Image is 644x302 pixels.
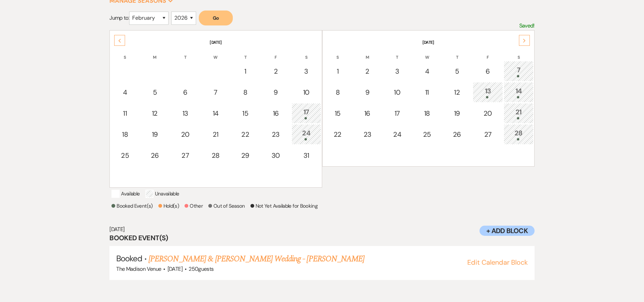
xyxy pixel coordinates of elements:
[446,87,468,97] div: 12
[295,66,317,76] div: 3
[295,150,317,161] div: 31
[476,108,499,118] div: 20
[234,108,256,118] div: 15
[476,129,499,139] div: 27
[264,150,287,161] div: 30
[114,129,136,139] div: 18
[356,108,378,118] div: 16
[519,21,535,30] p: Saved!
[199,11,233,25] button: Go
[383,46,412,60] th: T
[168,265,182,272] span: [DATE]
[144,108,166,118] div: 12
[476,66,499,76] div: 6
[327,129,349,139] div: 22
[116,253,142,264] span: Booked
[109,226,535,233] h6: [DATE]
[174,108,197,118] div: 13
[327,108,349,118] div: 15
[110,46,139,60] th: S
[201,46,230,60] th: W
[264,129,287,139] div: 23
[476,86,499,98] div: 13
[189,265,213,272] span: 250 guests
[111,202,153,210] p: Booked Event(s)
[356,129,378,139] div: 23
[205,150,226,161] div: 28
[114,87,136,97] div: 4
[507,128,530,140] div: 28
[140,46,170,60] th: M
[185,202,203,210] p: Other
[144,150,166,161] div: 26
[230,46,260,60] th: T
[114,150,136,161] div: 25
[295,87,317,97] div: 10
[467,259,528,266] button: Edit Calendar Block
[507,86,530,98] div: 14
[473,46,503,60] th: F
[446,66,468,76] div: 5
[386,66,408,76] div: 3
[386,87,408,97] div: 10
[144,87,166,97] div: 5
[386,129,408,139] div: 24
[295,107,317,119] div: 17
[109,14,129,21] span: Jump to:
[412,46,441,60] th: W
[205,129,226,139] div: 21
[174,150,197,161] div: 27
[174,129,197,139] div: 20
[205,108,226,118] div: 14
[149,253,364,265] a: [PERSON_NAME] & [PERSON_NAME] Wedding - [PERSON_NAME]
[145,190,179,198] p: Unavailable
[353,46,382,60] th: M
[356,87,378,97] div: 9
[234,129,256,139] div: 22
[480,226,535,236] button: + Add Block
[250,202,317,210] p: Not Yet Available for Booking
[114,108,136,118] div: 11
[356,66,378,76] div: 2
[264,87,287,97] div: 9
[109,233,535,243] h3: Booked Event(s)
[416,87,438,97] div: 11
[416,129,438,139] div: 25
[386,108,408,118] div: 17
[174,87,197,97] div: 6
[323,31,534,45] th: [DATE]
[261,46,291,60] th: F
[416,108,438,118] div: 18
[158,202,179,210] p: Hold(s)
[111,190,140,198] p: Available
[234,150,256,161] div: 29
[144,129,166,139] div: 19
[170,46,201,60] th: T
[504,46,534,60] th: S
[295,128,317,140] div: 24
[416,66,438,76] div: 4
[323,46,352,60] th: S
[234,87,256,97] div: 8
[507,65,530,77] div: 7
[292,46,321,60] th: S
[234,66,256,76] div: 1
[507,107,530,119] div: 21
[116,265,161,272] span: The Madison Venue
[442,46,472,60] th: T
[327,87,349,97] div: 8
[446,129,468,139] div: 26
[110,31,321,45] th: [DATE]
[264,66,287,76] div: 2
[205,87,226,97] div: 7
[208,202,245,210] p: Out of Season
[446,108,468,118] div: 19
[327,66,349,76] div: 1
[264,108,287,118] div: 16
